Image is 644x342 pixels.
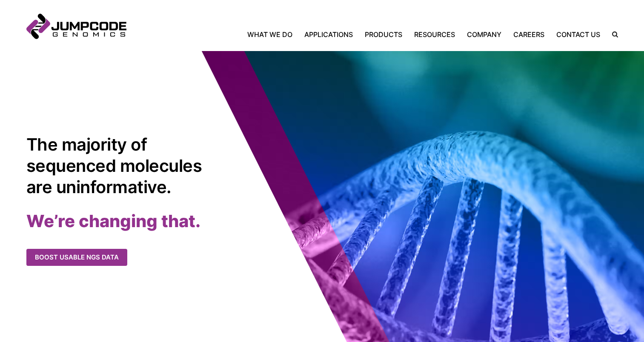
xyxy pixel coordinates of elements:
[461,29,507,40] a: Company
[26,134,207,198] h1: The majority of sequenced molecules are uninformative.
[247,29,298,40] a: What We Do
[507,29,550,40] a: Careers
[359,29,408,40] a: Products
[26,211,322,232] h2: We’re changing that.
[408,29,461,40] a: Resources
[550,29,606,40] a: Contact Us
[126,29,606,40] nav: Primary Navigation
[298,29,359,40] a: Applications
[26,249,127,266] a: Boost usable NGS data
[606,31,618,37] label: Search the site.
